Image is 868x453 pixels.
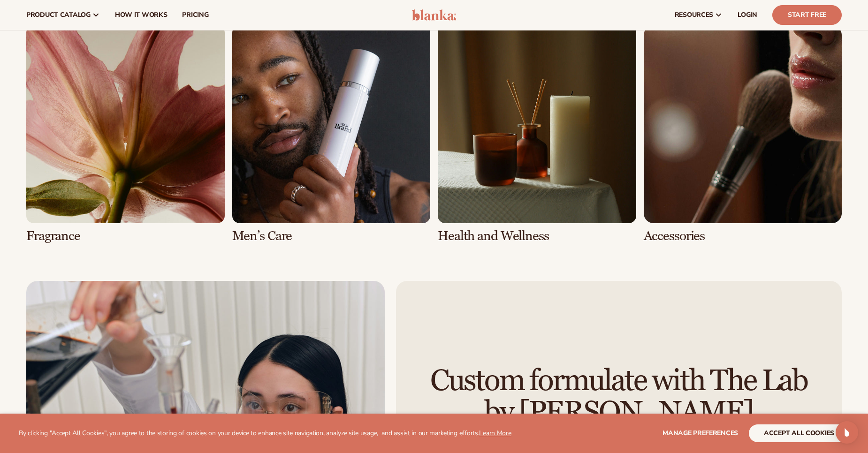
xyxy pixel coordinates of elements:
[479,429,511,438] a: Learn More
[19,430,511,438] p: By clicking "Accept All Cookies", you agree to the storing of cookies on your device to enhance s...
[749,424,849,442] button: accept all cookies
[836,421,858,444] div: Open Intercom Messenger
[26,25,225,243] div: 5 / 8
[182,11,208,19] span: pricing
[772,5,842,25] a: Start Free
[662,429,738,438] span: Manage preferences
[438,25,636,243] div: 7 / 8
[412,9,457,21] img: logo
[26,11,91,19] span: product catalog
[662,424,738,442] button: Manage preferences
[232,25,431,243] div: 6 / 8
[675,11,713,19] span: resources
[644,25,842,243] div: 8 / 8
[115,11,168,19] span: How It Works
[422,365,815,428] h2: Custom formulate with The Lab by [PERSON_NAME]
[738,11,757,19] span: LOGIN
